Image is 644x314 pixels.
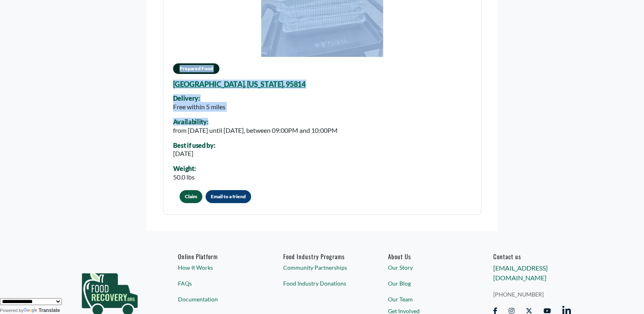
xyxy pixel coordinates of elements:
div: from [DATE] until [DATE], between 09:00PM and 10:00PM [173,126,338,135]
button: Email to a friend [206,190,251,203]
div: Best if used by: [173,142,215,149]
a: Documentation [178,295,256,303]
a: About Us [388,253,466,260]
a: FAQs [178,279,256,288]
a: Our Story [388,263,466,272]
a: [PHONE_NUMBER] [493,290,571,299]
h6: Contact us [493,253,571,260]
a: Community Partnerships [283,263,361,272]
a: How It Works [178,263,256,272]
div: Weight: [173,165,196,172]
a: Our Team [388,295,466,303]
img: Google Translate [24,308,39,314]
div: Delivery: [173,95,226,102]
span: Prepared Food [173,63,219,74]
div: Free within 5 miles [173,102,226,112]
div: 50.0 lbs [173,172,196,182]
h6: Online Platform [178,253,256,260]
div: [DATE] [173,149,215,158]
a: Our Blog [388,279,466,288]
a: [GEOGRAPHIC_DATA], [US_STATE], 95814 [173,80,306,89]
h6: Food Industry Programs [283,253,361,260]
button: Claim [180,190,202,203]
div: Availability: [173,118,338,126]
a: Translate [24,308,60,313]
a: [EMAIL_ADDRESS][DOMAIN_NAME] [493,264,548,282]
a: Food Industry Donations [283,279,361,288]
